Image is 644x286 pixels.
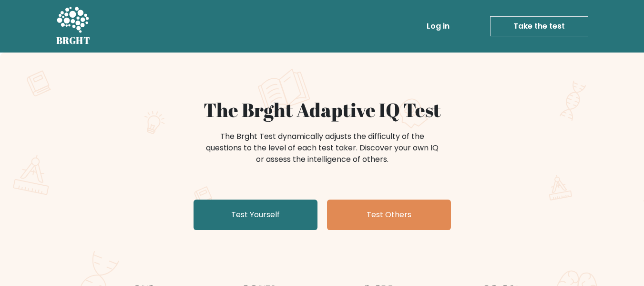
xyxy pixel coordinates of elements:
[327,200,451,230] a: Test Others
[56,4,91,49] a: BRGHT
[56,35,91,46] h5: BRGHT
[90,98,555,121] h1: The Brght Adaptive IQ Test
[490,16,588,36] a: Take the test
[423,17,453,36] a: Log in
[194,200,317,230] a: Test Yourself
[203,131,441,165] div: The Brght Test dynamically adjusts the difficulty of the questions to the level of each test take...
